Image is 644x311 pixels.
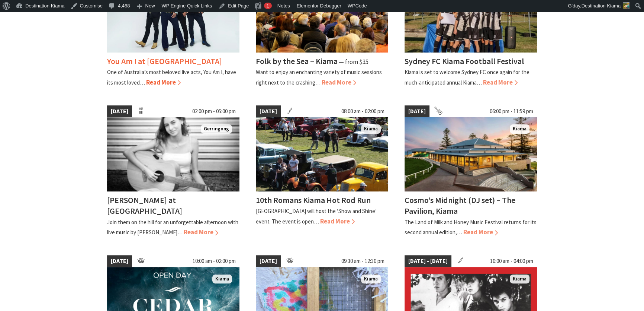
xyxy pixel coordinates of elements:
span: Kiama [212,274,232,284]
span: [DATE] [107,105,132,117]
span: Destination Kiama [582,3,621,9]
p: Join them on the hill for an unforgettable afternoon with live music by [PERSON_NAME]… [107,219,238,236]
h4: Sydney FC Kiama Football Festival [405,56,524,66]
span: 10:00 am - 02:00 pm [189,255,239,267]
span: [DATE] - [DATE] [405,255,451,267]
img: Land of Milk an Honey Festival [405,117,537,191]
a: [DATE] 02:00 pm - 05:00 pm Tayah Larsen Gerringong [PERSON_NAME] at [GEOGRAPHIC_DATA] Join them o... [107,105,239,237]
h4: You Am I at [GEOGRAPHIC_DATA] [107,56,222,66]
span: Read More [320,217,355,225]
span: [DATE] [256,255,281,267]
span: Gerringong [201,124,232,134]
p: Kiama is set to welcome Sydney FC once again for the much-anticipated annual Kiama… [405,69,529,86]
p: The Land of Milk and Honey Music Festival returns for its second annual edition,… [405,219,537,236]
span: Read More [146,78,181,86]
img: Untitled-design-1-150x150.jpg [623,2,629,9]
span: Read More [463,228,498,236]
span: Kiama [361,124,381,134]
span: 06:00 pm - 11:59 pm [486,105,537,117]
h4: Folk by the Sea – Kiama [256,56,338,66]
span: Kiama [361,274,381,284]
span: Read More [483,78,518,86]
h4: 10th Romans Kiama Hot Rod Run [256,195,371,205]
span: Read More [184,228,218,236]
span: 02:00 pm - 05:00 pm [189,105,239,117]
span: [DATE] [405,105,429,117]
span: 08:00 am - 02:00 pm [338,105,388,117]
span: Kiama [510,274,529,284]
img: Hot Rod Run Kiama [256,117,388,191]
span: 1 [266,3,269,9]
span: 09:30 am - 12:30 pm [338,255,388,267]
a: [DATE] 08:00 am - 02:00 pm Hot Rod Run Kiama Kiama 10th Romans Kiama Hot Rod Run [GEOGRAPHIC_DATA... [256,105,388,237]
p: Want to enjoy an enchanting variety of music sessions right next to the crashing… [256,69,382,86]
span: ⁠— from $35 [339,58,368,66]
p: [GEOGRAPHIC_DATA] will host the ‘Show and Shine’ event. The event is open… [256,207,377,225]
span: Kiama [510,124,529,134]
a: [DATE] 06:00 pm - 11:59 pm Land of Milk an Honey Festival Kiama Cosmo’s Midnight (DJ set) – The P... [405,105,537,237]
span: [DATE] [107,255,132,267]
span: Read More [322,78,356,86]
span: 10:00 am - 04:00 pm [486,255,537,267]
img: Tayah Larsen [107,117,239,191]
h4: [PERSON_NAME] at [GEOGRAPHIC_DATA] [107,195,182,216]
span: [DATE] [256,105,281,117]
h4: Cosmo’s Midnight (DJ set) – The Pavilion, Kiama [405,195,515,216]
p: One of Australia’s most beloved live acts, You Am I, have its most loved… [107,69,236,86]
